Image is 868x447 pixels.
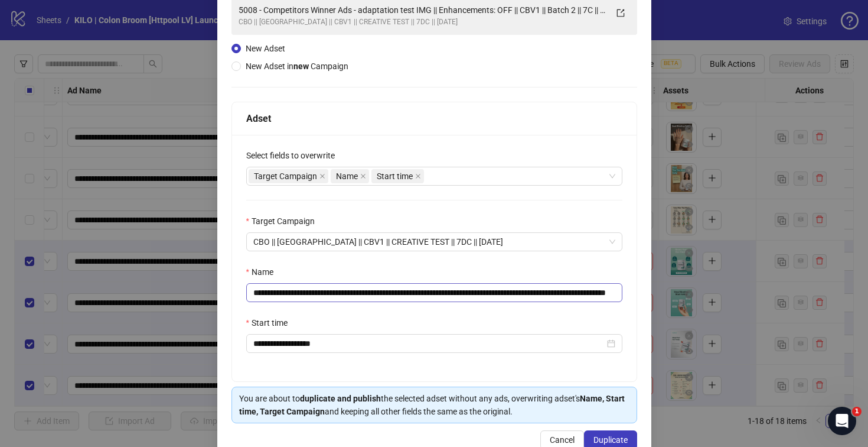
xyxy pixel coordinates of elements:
span: New Adset [246,44,285,53]
span: export [616,9,625,17]
span: Target Campaign [249,169,328,183]
strong: new [293,61,309,71]
span: Cancel [550,435,575,445]
span: close [319,173,325,179]
label: Start time [246,316,295,329]
span: close [415,173,421,179]
div: 5008 - Competitors Winner Ads - adaptation test IMG || Enhancements: OFF || CBV1 || Batch 2 || 7C... [239,4,606,17]
span: CBO || US || CBV1 || CREATIVE TEST || 7DC || 15/09/2025 [253,233,615,251]
div: Adset [246,111,622,126]
span: Name [336,170,358,183]
div: You are about to the selected adset without any ads, overwriting adset's and keeping all other fi... [239,392,629,418]
strong: duplicate and publish [300,394,381,403]
iframe: Intercom live chat [828,407,856,435]
span: 1 [852,407,862,416]
label: Name [246,265,281,278]
label: Target Campaign [246,215,322,228]
div: CBO || [GEOGRAPHIC_DATA] || CBV1 || CREATIVE TEST || 7DC || [DATE] [239,17,606,28]
span: close [360,173,366,179]
span: Name [331,169,369,183]
span: Start time [371,169,424,183]
span: Duplicate [593,435,628,445]
strong: Name, Start time, Target Campaign [239,394,625,416]
span: Target Campaign [254,170,317,183]
span: New Adset in Campaign [246,61,348,71]
label: Select fields to overwrite [246,149,342,162]
input: Name [246,283,622,302]
input: Start time [253,337,605,350]
span: Start time [377,170,413,183]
